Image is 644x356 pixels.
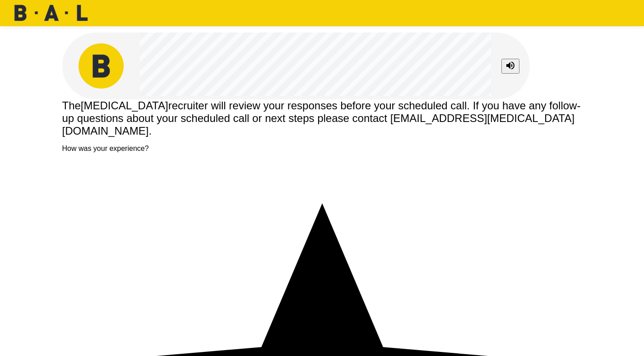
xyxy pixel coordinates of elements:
span: recruiter will review your responses before your scheduled call. If you have any follow-up questi... [62,99,581,137]
button: Stop reading questions aloud [501,59,519,74]
span: [MEDICAL_DATA] [81,99,168,112]
span: The [62,99,81,112]
p: How was your experience? [62,145,582,153]
img: bal_avatar.png [79,43,124,89]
